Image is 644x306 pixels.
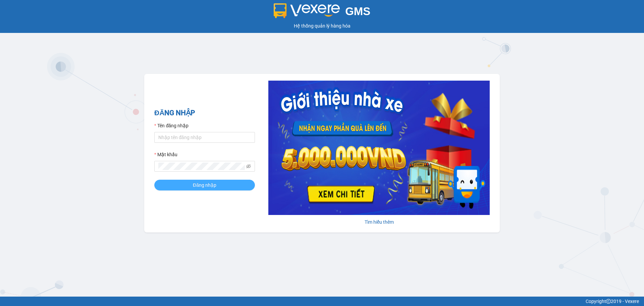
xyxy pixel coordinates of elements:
div: Hệ thống quản lý hàng hóa [2,22,642,30]
a: GMS [274,10,371,15]
button: Đăng nhập [154,180,255,190]
label: Mật khẩu [154,151,177,158]
span: Đăng nhập [193,181,216,189]
span: copyright [606,299,611,304]
span: eye-invisible [246,164,251,169]
img: banner-0 [268,81,490,215]
h2: ĐĂNG NHẬP [154,107,255,119]
span: GMS [345,5,370,17]
label: Tên đăng nhập [154,122,189,129]
div: Tìm hiểu thêm [268,218,490,226]
img: logo 2 [274,3,340,18]
input: Mật khẩu [158,163,245,170]
div: Copyright 2019 - Vexere [5,298,639,305]
input: Tên đăng nhập [154,132,255,143]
